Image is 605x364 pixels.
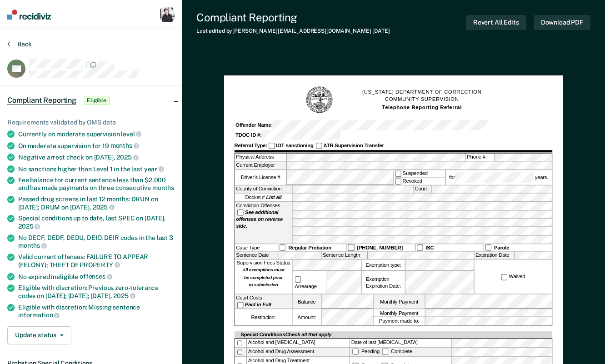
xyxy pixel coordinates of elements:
div: Case Type [235,244,278,251]
strong: IOT sanctioning [276,143,313,149]
input: Regular Probation [280,244,286,251]
label: Physical Address [235,154,286,161]
strong: TDOC ID #: [235,132,262,138]
input: Pending [352,349,359,355]
label: Date of last [MEDICAL_DATA] [350,339,450,348]
strong: Regular Probation [289,244,331,250]
div: Fee balance for current sentence less than $2,000 and has made payments on three consecutive [18,176,175,192]
label: Amount: [293,309,321,325]
input: IOT sanctioning [268,143,275,149]
strong: List all [266,195,281,201]
button: Back [7,40,32,48]
div: No sanctions higher than Level 1 in the last [18,165,175,173]
span: [DATE] [372,28,390,34]
label: Sentence Date [235,251,278,259]
label: Exemption type: [362,260,405,271]
span: months [110,142,139,149]
span: 2025 [113,292,135,299]
span: months [152,184,174,191]
strong: ISC [425,244,434,250]
input: See additional offenses on reverse side. [237,209,244,216]
label: County of Conviction [235,185,292,193]
button: Update status [7,326,71,344]
span: Docket # [245,194,282,201]
div: Passed drug screens in last 12 months: DRUN on [DATE]; DRUM on [DATE], [18,195,175,211]
span: Check all that apply [285,332,331,338]
strong: ATR Supervision Transfer [324,143,384,149]
div: Compliant Reporting [196,11,390,24]
img: TN Seal [305,86,334,115]
div: Eligible with discretion: Previous zero-tolerance codes on [DATE]; [DATE]; [DATE], [18,284,175,299]
strong: Referral Type: [235,143,267,149]
input: Paid in Full [237,302,244,309]
div: Conviction Offenses [235,202,292,244]
span: Compliant Reporting [7,96,76,105]
div: Last edited by [PERSON_NAME][EMAIL_ADDRESS][DOMAIN_NAME] [196,28,390,34]
label: Court [414,185,431,193]
span: 2025 [18,223,40,230]
input: Complete [382,349,388,355]
label: Pending [351,349,381,354]
label: Phone #: [466,154,495,161]
span: PROPERTY [80,261,120,269]
div: Eligible with discretion: Missing sentence [18,304,175,319]
label: Driver’s License # [235,170,286,185]
label: for years. [448,173,550,183]
span: 2025 [93,204,115,211]
strong: All exemptions must be completed prior to submission [242,268,285,288]
div: Exemption Expiration Date: [362,271,405,294]
div: Valid current offenses: FAILURE TO APPEAR (FELONY); THEFT OF [18,253,175,269]
input: Parole [485,244,491,251]
input: Waived [501,274,507,280]
label: Monthly Payment [374,294,425,308]
label: Payment made to: [374,317,425,325]
label: Revoked [394,178,445,184]
span: offenses [80,273,112,280]
strong: See additional offenses on reverse side. [236,209,283,229]
input: Arrearage [295,276,301,283]
span: Eligible [84,96,110,105]
div: No expired ineligible [18,273,175,281]
button: Download PDF [534,15,590,30]
div: Supervision Fees Status [235,260,292,294]
div: Currently on moderate supervision [18,130,175,138]
button: Revert All Edits [466,15,526,30]
label: Waived [500,274,526,280]
div: Alcohol and [MEDICAL_DATA] [247,339,350,348]
span: information [18,311,60,319]
strong: Offender Name: [235,122,273,128]
strong: [PHONE_NUMBER] [357,244,403,250]
input: Suspended [395,171,401,177]
input: for years. [455,173,534,183]
input: Revoked [395,178,401,184]
input: ATR Supervision Transfer [316,143,322,149]
span: months [18,242,47,249]
label: Suspended [394,170,445,177]
input: [PHONE_NUMBER] [348,244,355,251]
h1: [US_STATE] DEPARTMENT OF CORRECTION COMMUNITY SUPERVISION [362,89,481,112]
span: level [121,130,141,138]
strong: Parole [494,244,509,250]
div: Negative arrest check on [DATE], [18,153,175,161]
strong: Telephone Reporting Referral [382,105,462,110]
span: year [144,165,164,173]
div: No DECF, DEDF, DEDU, DEIO, DEIR codes in the last 3 [18,234,175,249]
input: ISC [416,244,423,251]
img: Recidiviz [7,10,51,20]
label: Expiration Date [475,251,515,259]
label: Monthly Payment [374,309,425,317]
div: Special Conditions [240,331,333,338]
label: Sentence Length [322,251,367,259]
label: Current Employer [235,162,286,170]
div: Court Costs [235,294,292,308]
label: Arrearage [294,276,325,289]
label: Complete [381,349,414,354]
label: Balance [293,294,321,308]
div: On moderate supervision for 19 [18,142,175,150]
div: Requirements validated by OMS data [7,119,175,126]
div: Restitution: [235,309,292,325]
span: 2025 [116,154,138,161]
div: Alcohol and Drug Assessment [247,348,350,357]
div: Special conditions up to date, last SPEC on [DATE], [18,214,175,230]
strong: Paid in Full [245,302,271,308]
